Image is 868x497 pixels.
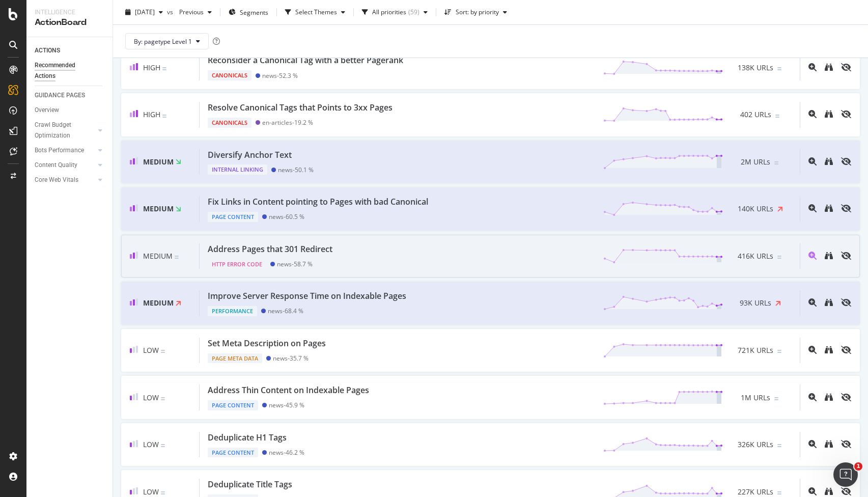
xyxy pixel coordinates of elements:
span: Medium [143,204,174,213]
button: By: pagetype Level 1 [125,33,209,49]
span: 1 [854,462,862,471]
span: 326K URLs [738,439,773,450]
div: All priorities [372,9,406,15]
a: Recommended Actions [35,60,105,81]
button: Previous [175,4,216,20]
span: Low [143,345,159,355]
div: Address Pages that 301 Redirect [208,243,332,255]
span: High [143,109,160,119]
div: magnifying-glass-plus [808,110,817,118]
div: Overview [35,105,59,116]
div: eye-slash [841,298,851,307]
img: Equal [777,444,781,447]
div: magnifying-glass-plus [808,252,817,260]
div: magnifying-glass-plus [808,393,817,401]
a: binoculars [825,299,833,308]
div: Improve Server Response Time on Indexable Pages [208,290,406,302]
div: Canonicals [208,70,251,80]
div: Internal Linking [208,164,267,175]
span: Medium [143,298,174,308]
img: Equal [777,256,781,259]
span: Medium [143,157,174,167]
img: Equal [777,67,781,70]
div: binoculars [825,110,833,118]
a: Bots Performance [35,145,95,156]
div: Recommended Actions [35,60,96,81]
span: 402 URLs [740,109,771,120]
span: 140K URLs [738,204,773,214]
img: Equal [777,491,781,494]
div: Bots Performance [35,145,84,156]
span: 2025 Sep. 10th [135,8,155,16]
div: binoculars [825,487,833,495]
div: Diversify Anchor Text [208,149,292,161]
div: magnifying-glass-plus [808,298,817,307]
div: eye-slash [841,63,851,71]
div: binoculars [825,298,833,307]
div: news - 58.7 % [277,260,313,268]
div: magnifying-glass-plus [808,157,817,165]
span: 2M URLs [741,157,770,167]
div: Resolve Canonical Tags that Points to 3xx Pages [208,102,393,114]
div: magnifying-glass-plus [808,440,817,448]
button: Sort: by priority [440,4,511,20]
span: Medium [143,251,173,261]
span: Low [143,487,159,496]
div: news - 35.7 % [273,354,309,362]
div: eye-slash [841,204,851,212]
span: 416K URLs [738,251,773,261]
a: binoculars [825,205,833,213]
button: Select Themes [281,4,349,20]
span: 93K URLs [740,298,771,308]
div: news - 50.1 % [278,166,314,174]
img: Equal [777,350,781,353]
div: magnifying-glass-plus [808,63,817,71]
div: eye-slash [841,346,851,354]
div: Performance [208,306,257,316]
img: Equal [162,115,166,118]
a: binoculars [825,158,833,167]
div: eye-slash [841,393,851,401]
a: GUIDANCE PAGES [35,90,105,101]
button: [DATE] [121,4,167,20]
button: Segments [225,4,272,20]
div: Page Content [208,212,258,222]
div: news - 46.2 % [269,449,304,456]
img: Equal [175,256,179,259]
a: binoculars [825,440,833,449]
div: GUIDANCE PAGES [35,90,85,101]
div: binoculars [825,204,833,212]
div: eye-slash [841,157,851,165]
div: eye-slash [841,110,851,118]
span: vs [167,8,175,16]
span: Low [143,439,159,449]
div: news - 68.4 % [268,307,303,315]
div: Sort: by priority [456,9,499,15]
a: binoculars [825,394,833,402]
div: Core Web Vitals [35,175,78,185]
div: eye-slash [841,487,851,495]
span: Low [143,393,159,402]
div: Intelligence [35,8,104,17]
div: eye-slash [841,440,851,448]
img: Equal [161,491,165,494]
div: Set Meta Description on Pages [208,338,326,349]
img: Equal [775,115,779,118]
div: Content Quality [35,160,77,171]
div: binoculars [825,157,833,165]
div: Page Content [208,400,258,410]
a: binoculars [825,346,833,355]
div: ACTIONS [35,45,60,56]
div: Deduplicate Title Tags [208,479,292,490]
img: Equal [161,397,165,400]
div: binoculars [825,393,833,401]
span: 227K URLs [738,487,773,497]
div: Select Themes [295,9,337,15]
span: By: pagetype Level 1 [134,37,192,45]
img: Equal [774,397,778,400]
span: 721K URLs [738,345,773,355]
img: Equal [774,161,778,164]
div: binoculars [825,63,833,71]
div: news - 45.9 % [269,401,304,409]
div: Page Meta Data [208,353,262,364]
